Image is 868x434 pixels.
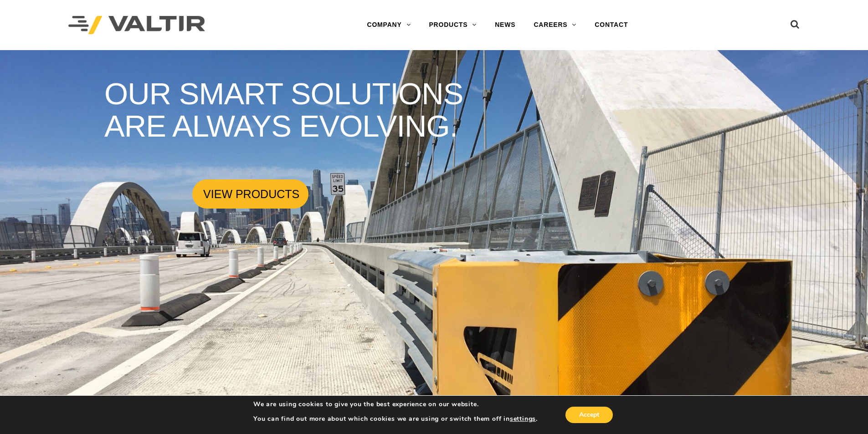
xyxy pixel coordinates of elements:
[586,16,637,34] a: CONTACT
[358,16,420,34] a: COMPANY
[420,16,486,34] a: PRODUCTS
[192,179,308,209] a: VIEW PRODUCTS
[253,400,538,408] p: We are using cookies to give you the best experience on our website.
[565,407,613,423] button: Accept
[253,415,538,423] p: You can find out more about which cookies we are using or switch them off in .
[510,415,536,423] button: settings
[524,16,586,34] a: CAREERS
[104,77,497,143] rs-layer: OUR SMART SOLUTIONS ARE ALWAYS EVOLVING.
[486,16,524,34] a: NEWS
[68,16,205,35] img: Valtir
